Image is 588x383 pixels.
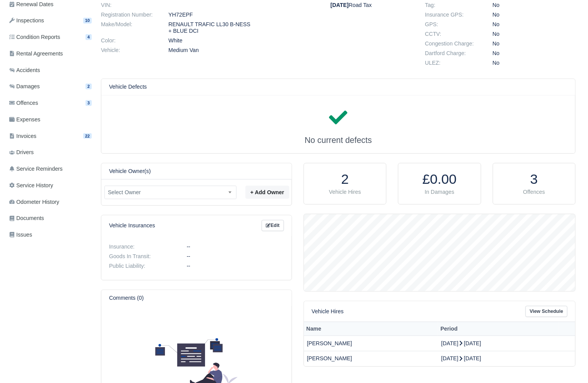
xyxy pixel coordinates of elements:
[6,161,95,176] a: Service Reminders
[419,60,487,66] dt: ULEZ:
[95,21,163,34] dt: Make/Model:
[103,253,181,260] dt: Goods In Transit:
[487,50,581,57] dd: No
[109,136,568,146] h4: No current defects
[312,308,344,315] h6: Vehicle Hires
[304,322,438,336] th: Name
[163,37,257,44] dd: White
[109,222,155,229] h6: Vehicle Insurances
[487,40,581,47] dd: No
[181,263,290,269] dd: --
[487,31,581,37] dd: No
[9,49,63,58] span: Rental Agreements
[6,96,95,111] a: Offences 3
[163,12,257,18] dd: YH72EPF
[103,244,181,250] dt: Insurance:
[109,168,151,175] h6: Vehicle Owner(s)
[419,50,487,57] dt: Dartford Charge:
[9,33,60,42] span: Condition Reports
[181,253,290,260] dd: --
[6,129,95,144] a: Invoices 22
[95,37,163,44] dt: Color:
[6,145,95,160] a: Drivers
[83,133,92,139] span: 22
[487,2,581,8] dd: No
[86,84,92,89] span: 2
[6,112,95,127] a: Expenses
[86,100,92,106] span: 3
[181,244,290,250] dd: --
[419,21,487,28] dt: GPS:
[6,195,95,210] a: Odometer History
[438,322,559,336] th: Period
[526,306,568,317] a: View Schedule
[163,21,257,34] dd: RENAULT TRAFIC LL30 B-NESS + BLUE DCI
[109,295,144,301] h6: Comments (0)
[331,2,349,8] strong: [DATE]
[95,47,163,54] dt: Vehicle:
[103,263,181,269] dt: Public Liability:
[9,198,59,207] span: Odometer History
[6,227,95,242] a: Issues
[9,115,40,124] span: Expenses
[425,189,455,195] span: In Damages
[406,171,473,188] h1: £0.00
[86,34,92,40] span: 4
[109,104,568,146] div: No current defects
[501,171,568,188] h1: 3
[9,230,32,239] span: Issues
[304,351,438,366] td: [PERSON_NAME]
[95,2,163,8] dt: VIN:
[9,66,40,75] span: Accidents
[6,178,95,193] a: Service History
[105,188,236,197] span: Select Owner
[419,40,487,47] dt: Congestion Charge:
[6,63,95,78] a: Accidents
[6,46,95,61] a: Rental Agreements
[163,47,257,54] dd: Medium Van
[312,171,378,188] h1: 2
[6,79,95,94] a: Damages 2
[9,132,36,141] span: Invoices
[95,12,163,18] dt: Registration Number:
[487,21,581,28] dd: No
[419,2,487,8] dt: Tag:
[9,165,62,173] span: Service Reminders
[419,12,487,18] dt: Insurance GPS:
[6,30,95,45] a: Condition Reports 4
[487,60,581,66] dd: No
[9,82,40,91] span: Damages
[419,31,487,37] dt: CCTV:
[6,211,95,226] a: Documents
[262,220,284,231] a: Edit
[9,181,53,190] span: Service History
[109,84,147,90] h6: Vehicle Defects
[104,186,237,199] span: Select Owner
[9,99,38,108] span: Offences
[304,336,438,351] td: [PERSON_NAME]
[9,16,44,25] span: Inspections
[245,186,289,199] button: + Add Owner
[9,148,34,157] span: Drivers
[6,13,95,28] a: Inspections 10
[523,189,545,195] span: Offences
[487,12,581,18] dd: No
[438,336,559,351] td: [DATE] [DATE]
[325,2,419,8] dd: Road Tax
[438,351,559,366] td: [DATE] [DATE]
[83,18,92,24] span: 10
[329,189,361,195] span: Vehicle Hires
[9,214,44,223] span: Documents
